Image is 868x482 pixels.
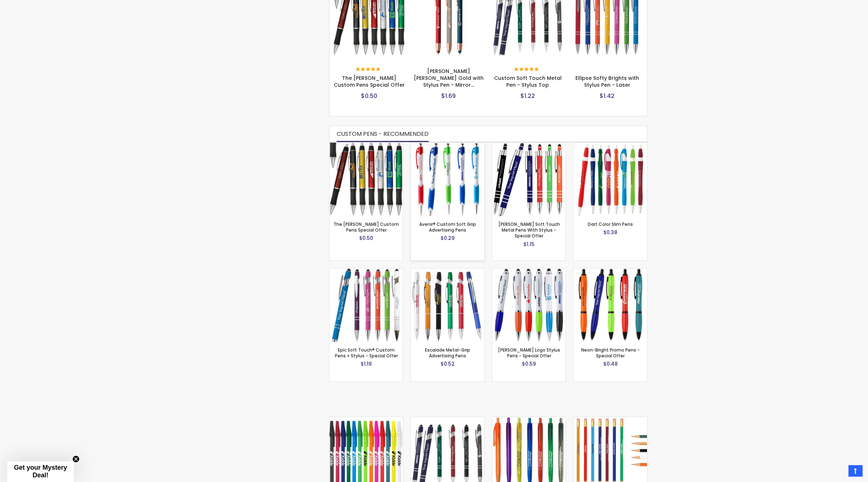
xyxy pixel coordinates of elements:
[520,92,535,100] span: $1.22
[333,221,399,233] a: The [PERSON_NAME] Custom Pens Special Offer
[574,417,647,423] a: Hex No. 2 Wood Pencil
[356,67,381,72] div: 100%
[603,360,618,367] span: $0.48
[329,268,403,342] img: Epic Soft Touch® Custom Pens + Stylus - Special Offer
[514,67,540,72] div: 100%
[574,142,647,149] a: Dart Color slim Pens
[600,92,614,100] span: $1.42
[523,241,535,248] span: $1.15
[441,92,456,100] span: $1.69
[441,360,455,367] span: $0.52
[574,143,647,216] img: Dart Color slim Pens
[581,347,640,359] a: Neon-Bright Promo Pens - Special Offer
[574,268,647,342] img: Neon-Bright Promo Pens - Special Offer
[492,268,566,274] a: Kimberly Logo Stylus Pens - Special Offer
[808,462,868,482] iframe: Google Customer Reviews
[329,142,403,149] a: The Barton Custom Pens Special Offer
[603,229,617,236] span: $0.38
[419,221,476,233] a: Avenir® Custom Soft Grip Advertising Pens
[411,142,484,149] a: Avenir® Custom Soft Grip Advertising Pens
[492,268,566,342] img: Kimberly Logo Stylus Pens - Special Offer
[337,130,429,138] span: CUSTOM PENS - RECOMMENDED
[329,417,403,423] a: Belfast B Value Stick Pen
[72,455,80,462] button: Close teaser
[498,221,560,239] a: [PERSON_NAME] Soft Touch Metal Pens With Stylus - Special Offer
[494,74,562,89] a: Custom Soft Touch Metal Pen - Stylus Top
[441,234,455,242] span: $0.29
[575,74,639,89] a: Ellipse Softy Brights with Stylus Pen - Laser
[335,347,398,359] a: Epic Soft Touch® Custom Pens + Stylus - Special Offer
[414,68,484,89] a: [PERSON_NAME] [PERSON_NAME] Gold with Stylus Pen - Mirror…
[411,268,484,342] img: Escalade Metal-Grip Advertising Pens
[14,464,67,479] span: Get your Mystery Deal!
[329,143,403,216] img: The Barton Custom Pens Special Offer
[498,347,560,359] a: [PERSON_NAME] Logo Stylus Pens - Special Offer
[425,347,470,359] a: Escalade Metal-Grip Advertising Pens
[411,143,484,216] img: Avenir® Custom Soft Grip Advertising Pens
[359,234,373,242] span: $0.50
[329,268,403,274] a: Epic Soft Touch® Custom Pens + Stylus - Special Offer
[361,360,372,367] span: $1.19
[7,461,74,482] div: Get your Mystery Deal!Close teaser
[411,417,484,423] a: Custom Soft Touch Metal Pen - Stylus Top
[588,221,633,227] a: Dart Color Slim Pens
[334,74,405,89] a: The [PERSON_NAME] Custom Pens Special Offer
[492,143,566,216] img: Celeste Soft Touch Metal Pens With Stylus - Special Offer
[492,142,566,149] a: Celeste Soft Touch Metal Pens With Stylus - Special Offer
[361,92,377,100] span: $0.50
[522,360,536,367] span: $0.59
[411,268,484,274] a: Escalade Metal-Grip Advertising Pens
[574,268,647,274] a: Neon-Bright Promo Pens - Special Offer
[492,417,566,423] a: Fiji Translucent Pen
